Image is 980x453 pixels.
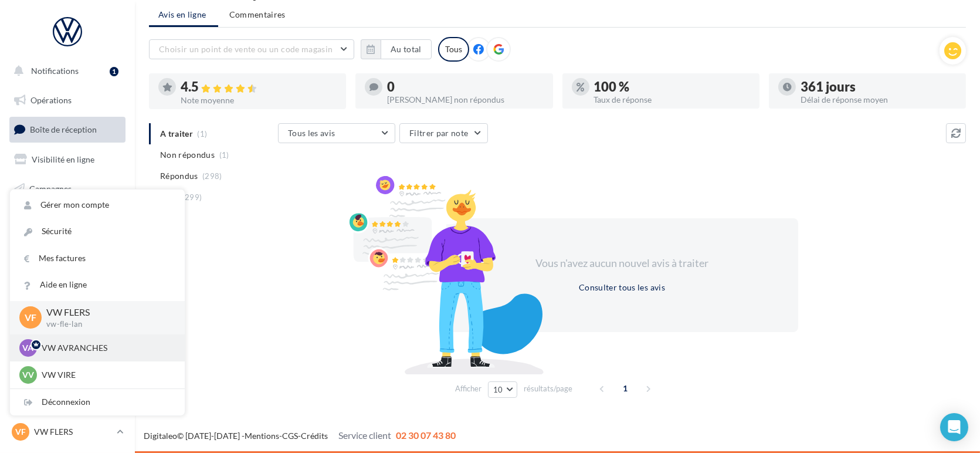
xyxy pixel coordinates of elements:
[594,80,750,93] div: 100 %
[7,88,128,113] a: Opérations
[7,177,128,201] a: Campagnes
[616,379,635,398] span: 1
[181,80,337,94] div: 4.5
[10,272,185,298] a: Aide en ligne
[288,128,335,138] span: Tous les avis
[110,67,118,76] div: 1
[455,383,481,394] span: Afficher
[7,59,123,83] button: Notifications 1
[524,383,572,394] span: résultats/page
[25,311,36,324] span: VF
[30,95,72,105] span: Opérations
[7,264,128,289] a: Calendrier
[7,147,128,172] a: Visibilité en ligne
[219,150,229,160] span: (1)
[338,430,391,441] span: Service client
[10,218,185,245] a: Sécurité
[278,123,395,143] button: Tous les avis
[438,37,469,62] div: Tous
[361,39,432,59] button: Au total
[46,319,166,330] p: vw-fle-lan
[159,44,333,54] span: Choisir un point de vente ou un code magasin
[10,192,185,218] a: Gérer mon compte
[7,332,128,367] a: Campagnes DataOnDemand
[7,235,128,259] a: Médiathèque
[301,431,328,441] a: Crédits
[574,280,670,295] button: Consulter tous les avis
[7,117,128,142] a: Boîte de réception
[387,80,543,93] div: 0
[521,256,723,271] div: Vous n'avez aucun nouvel avis à traiter
[801,80,957,93] div: 361 jours
[144,431,456,441] span: © [DATE]-[DATE] - - -
[229,9,286,21] span: Commentaires
[149,39,354,59] button: Choisir un point de vente ou un code magasin
[399,123,488,143] button: Filtrer par note
[10,389,185,415] div: Déconnexion
[801,96,957,104] div: Délai de réponse moyen
[7,293,128,327] a: PLV et print personnalisable
[282,431,298,441] a: CGS
[32,154,94,164] span: Visibilité en ligne
[31,66,79,76] span: Notifications
[940,413,968,441] div: Open Intercom Messenger
[10,245,185,272] a: Mes factures
[387,96,543,104] div: [PERSON_NAME] non répondus
[34,426,112,438] p: VW FLERS
[493,385,503,394] span: 10
[202,171,222,181] span: (298)
[30,124,97,134] span: Boîte de réception
[594,96,750,104] div: Taux de réponse
[160,170,198,182] span: Répondus
[42,369,171,381] p: VW VIRE
[160,149,215,161] span: Non répondus
[23,342,34,354] span: VA
[181,96,337,104] div: Note moyenne
[396,430,456,441] span: 02 30 07 43 80
[144,431,177,441] a: Digitaleo
[182,192,202,202] span: (299)
[245,431,279,441] a: Mentions
[22,369,34,381] span: VV
[42,342,171,354] p: VW AVRANCHES
[15,426,26,438] span: VF
[7,205,128,230] a: Contacts
[381,39,432,59] button: Au total
[46,306,166,319] p: VW FLERS
[29,183,72,193] span: Campagnes
[9,421,126,443] a: VF VW FLERS
[488,381,518,398] button: 10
